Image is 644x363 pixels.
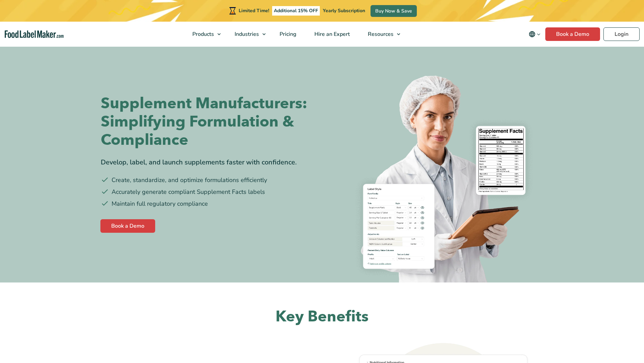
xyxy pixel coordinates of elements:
[371,5,417,17] a: Buy Now & Save
[359,22,404,47] a: Resources
[239,7,269,14] span: Limited Time!
[312,30,351,38] span: Hire an Expert
[5,30,64,38] a: Food Label Maker homepage
[278,30,297,38] span: Pricing
[101,157,317,167] div: Develop, label, and launch supplements faster with confidence.
[184,22,224,47] a: Products
[306,22,357,47] a: Hire an Expert
[545,27,600,41] a: Book a Demo
[100,219,155,233] a: Book a Demo
[226,22,269,47] a: Industries
[272,6,320,16] span: Additional 15% OFF
[323,7,365,14] span: Yearly Subscription
[524,27,545,41] button: Change language
[101,176,317,185] li: Create, standardize, and optimize formulations efficiently
[118,307,527,327] h2: Key Benefits
[603,27,640,41] a: Login
[233,30,260,38] span: Industries
[366,30,394,38] span: Resources
[101,199,317,208] li: Maintain full regulatory compliance
[101,94,317,149] h1: Supplement Manufacturers: Simplifying Formulation & Compliance
[271,22,304,47] a: Pricing
[101,187,317,197] li: Accurately generate compliant Supplement Facts labels
[190,30,215,38] span: Products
